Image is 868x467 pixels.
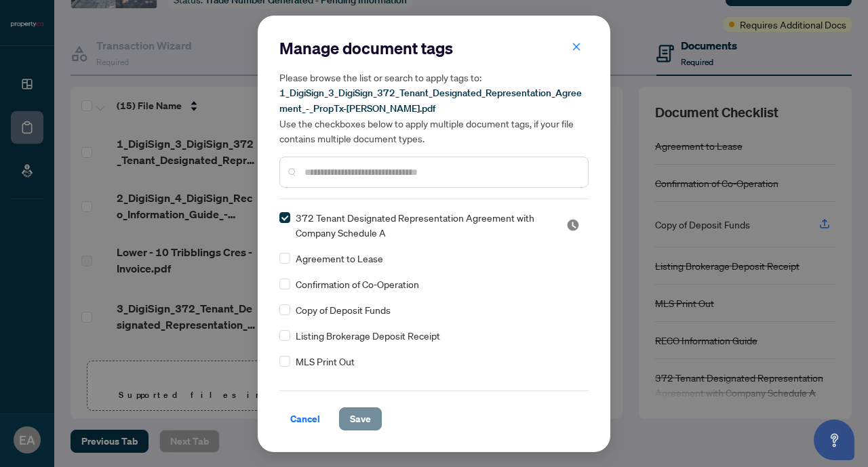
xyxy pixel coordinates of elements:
span: MLS Print Out [296,354,355,369]
span: Agreement to Lease [296,251,383,266]
span: Save [350,408,371,430]
span: Copy of Deposit Funds [296,302,391,317]
h5: Please browse the list or search to apply tags to: Use the checkboxes below to apply multiple doc... [279,70,589,146]
span: Listing Brokerage Deposit Receipt [296,328,440,343]
span: 1_DigiSign_3_DigiSign_372_Tenant_Designated_Representation_Agreement_-_PropTx-[PERSON_NAME].pdf [279,87,582,115]
span: Confirmation of Co-Operation [296,277,419,291]
span: Cancel [290,408,320,430]
img: status [566,218,580,232]
button: Open asap [814,420,854,460]
h2: Manage document tags [279,37,589,59]
span: Pending Review [566,218,580,232]
span: close [572,42,581,52]
span: 372 Tenant Designated Representation Agreement with Company Schedule A [296,210,550,240]
button: Cancel [279,407,331,430]
button: Save [339,407,382,430]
